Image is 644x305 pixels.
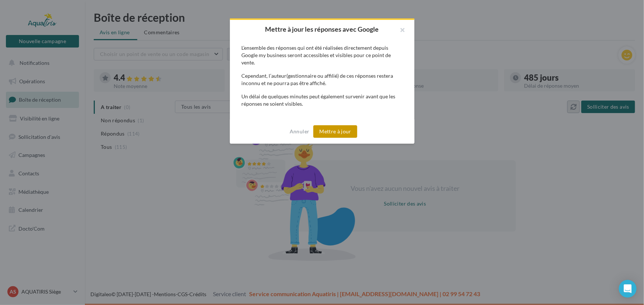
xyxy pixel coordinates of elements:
[287,127,312,136] button: Annuler
[619,280,637,298] div: Open Intercom Messenger
[242,72,403,87] div: Cependant, l’auteur(gestionnaire ou affilié) de ces réponses restera inconnu et ne pourra pas êtr...
[242,93,403,108] div: Un délai de quelques minutes peut également survenir avant que les réponses ne soient visibles.
[242,26,403,32] h2: Mettre à jour les réponses avec Google
[242,45,391,66] span: L’ensemble des réponses qui ont été réalisées directement depuis Google my business seront access...
[313,125,357,138] button: Mettre à jour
